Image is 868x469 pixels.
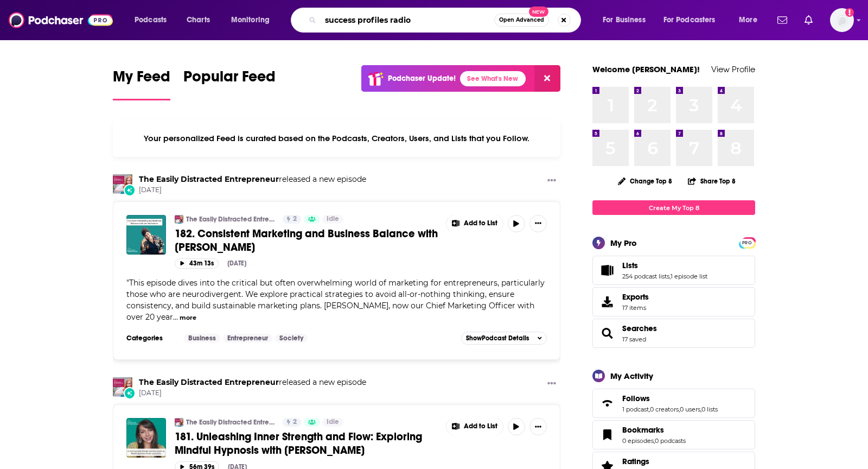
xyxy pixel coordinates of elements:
a: 182. Consistent Marketing and Business Balance with [PERSON_NAME] [175,227,438,254]
a: 2 [283,215,301,224]
span: Exports [596,294,618,309]
span: Exports [622,292,649,302]
button: Show More Button [529,418,547,435]
div: New Episode [124,387,136,399]
img: The Easily Distracted Entrepreneur [175,418,183,427]
a: Searches [596,326,618,341]
svg: Add a profile image [845,8,854,17]
span: 181. Unleashing Inner Strength and Flow: Exploring Mindful Hypnosis with [PERSON_NAME] [175,430,422,457]
span: My Feed [113,67,170,92]
a: Searches [622,324,657,333]
span: Show Podcast Details [466,334,529,342]
img: The Easily Distracted Entrepreneur [113,377,132,397]
button: Share Top 8 [687,170,736,192]
span: For Podcasters [663,12,716,28]
button: Show More Button [543,174,560,188]
div: New Episode [124,184,136,196]
a: Idle [322,418,343,427]
span: Bookmarks [622,425,664,435]
span: Open Advanced [499,17,544,23]
div: Search podcasts, credits, & more... [301,8,591,33]
button: open menu [595,11,659,29]
a: PRO [741,238,754,246]
span: New [529,7,548,17]
img: The Easily Distracted Entrepreneur [113,174,132,194]
span: , [654,437,655,445]
span: Logged in as TeemsPR [830,8,854,32]
a: Entrepreneur [223,334,272,343]
span: Add to List [464,422,497,430]
img: User Profile [830,8,854,32]
a: 0 podcasts [655,437,686,445]
button: 43m 13s [175,258,219,269]
a: 181. Unleashing Inner Strength and Flow: Exploring Mindful Hypnosis with [PERSON_NAME] [175,430,438,457]
a: 0 users [680,405,700,413]
a: The Easily Distracted Entrepreneur [186,215,276,224]
a: 1 episode list [671,272,707,280]
span: PRO [741,239,754,247]
button: Show profile menu [830,8,854,32]
span: [DATE] [139,186,366,195]
span: " [126,278,545,322]
input: Search podcasts, credits, & more... [321,11,494,29]
span: 2 [293,214,297,225]
a: Show notifications dropdown [773,11,792,29]
span: , [679,405,680,413]
img: The Easily Distracted Entrepreneur [175,215,183,224]
span: 182. Consistent Marketing and Business Balance with [PERSON_NAME] [175,227,438,254]
img: 182. Consistent Marketing and Business Balance with Jen McFarland [126,215,166,255]
span: For Business [603,12,646,28]
span: Bookmarks [592,420,755,449]
span: Monitoring [231,12,270,28]
a: Follows [622,394,718,403]
button: open menu [127,11,181,29]
span: [DATE] [139,389,366,398]
span: Follows [592,389,755,418]
h3: Categories [126,334,175,343]
h3: released a new episode [139,377,366,388]
img: 181. Unleashing Inner Strength and Flow: Exploring Mindful Hypnosis with Dr. Liz Slonena [126,418,166,458]
a: Bookmarks [622,425,686,435]
a: 0 lists [701,405,718,413]
span: Searches [592,319,755,348]
button: Show More Button [446,418,503,435]
span: This episode dives into the critical but often overwhelming world of marketing for entrepreneurs,... [126,278,545,322]
button: Change Top 8 [611,174,679,188]
a: 17 saved [622,335,646,343]
a: See What's New [460,71,526,86]
a: 0 creators [650,405,679,413]
button: Show More Button [446,215,503,232]
span: Follows [622,394,650,403]
span: Lists [592,256,755,285]
a: Idle [322,215,343,224]
p: Podchaser Update! [388,74,456,83]
span: Lists [622,261,638,270]
span: 2 [293,417,297,428]
a: The Easily Distracted Entrepreneur [139,377,279,387]
a: Welcome [PERSON_NAME]! [592,64,700,74]
a: Bookmarks [596,427,618,442]
h3: released a new episode [139,174,366,185]
span: Podcasts [135,12,167,28]
span: Add to List [464,219,497,227]
a: Exports [592,287,755,316]
span: , [669,272,671,280]
a: 0 episodes [622,437,654,445]
span: Charts [187,12,210,28]
a: Popular Feed [183,67,276,100]
a: Follows [596,396,618,411]
div: My Activity [610,371,653,381]
span: Idle [327,214,339,225]
a: Charts [180,11,216,29]
button: open menu [731,11,771,29]
img: Podchaser - Follow, Share and Rate Podcasts [9,10,113,30]
span: More [739,12,757,28]
a: View Profile [711,64,755,74]
a: 1 podcast [622,405,649,413]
